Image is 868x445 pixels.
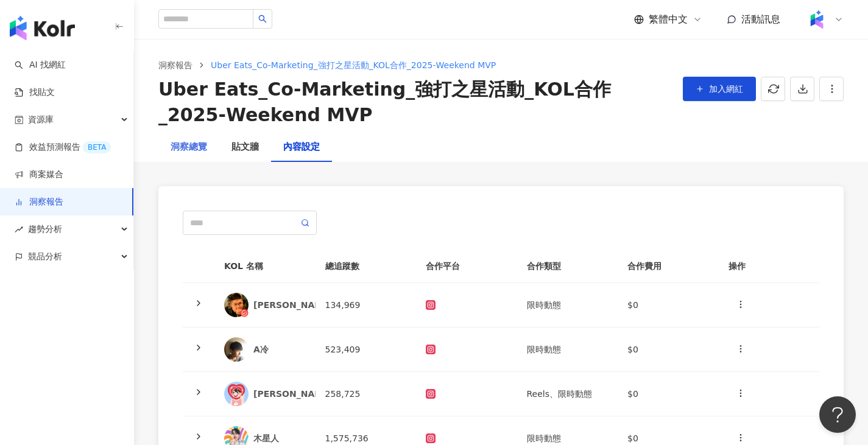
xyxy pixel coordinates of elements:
[253,343,306,356] div: A冷
[618,372,719,416] td: $0
[224,382,249,406] img: KOL Avatar
[156,58,195,72] a: 洞察報告
[649,13,688,26] span: 繁體中文
[15,59,66,71] a: searchAI 找網紅
[316,250,417,283] th: 總追蹤數
[805,8,828,31] img: Kolr%20app%20icon%20%281%29.png
[683,77,756,101] button: 加入網紅
[224,337,249,362] img: KOL Avatar
[618,283,719,328] td: $0
[709,84,743,94] span: 加入網紅
[416,250,517,283] th: 合作平台
[618,250,719,283] th: 合作費用
[214,250,316,283] th: KOL 名稱
[258,15,267,23] span: search
[15,169,63,181] a: 商案媒合
[224,293,249,317] img: KOL Avatar
[158,77,673,128] div: Uber Eats_Co-Marketing_強打之星活動_KOL合作_2025-Weekend MVP
[517,283,618,328] td: 限時動態
[28,243,62,270] span: 競品分析
[253,299,333,311] div: [PERSON_NAME]
[28,106,54,133] span: 資源庫
[10,16,75,40] img: logo
[28,215,62,243] span: 趨勢分析
[15,225,23,234] span: rise
[741,13,780,25] span: 活動訊息
[15,86,55,99] a: 找貼文
[283,140,320,155] div: 內容設定
[253,388,376,400] div: [PERSON_NAME] planet💫
[618,328,719,372] td: $0
[517,372,618,416] td: Reels、限時動態
[171,140,207,155] div: 洞察總覽
[211,60,496,70] span: Uber Eats_Co-Marketing_強打之星活動_KOL合作_2025-Weekend MVP
[231,140,259,155] div: 貼文牆
[517,328,618,372] td: 限時動態
[253,432,306,444] div: 木星人
[15,141,111,153] a: 效益預測報告BETA
[819,396,856,433] iframe: Help Scout Beacon - Open
[719,250,820,283] th: 操作
[316,283,417,328] td: 134,969
[15,196,63,208] a: 洞察報告
[316,328,417,372] td: 523,409
[517,250,618,283] th: 合作類型
[316,372,417,416] td: 258,725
